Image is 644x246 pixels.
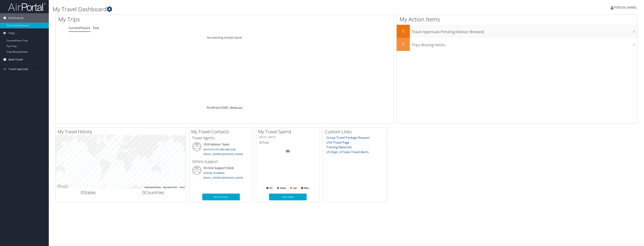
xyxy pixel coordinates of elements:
[613,5,636,10] span: [PERSON_NAME]
[230,106,237,110] a: Next
[207,106,213,110] a: First
[228,106,230,110] span: …
[8,64,28,74] span: Travel Approval
[412,27,637,34] h3: Travel Approvals Pending (Advisor Booked)
[93,26,99,30] a: Past
[8,28,15,38] span: Trips
[326,145,352,149] a: Training Materials
[280,187,286,189] text: Hotel
[190,142,252,157] li: UVA Advisor Team
[8,2,46,11] img: airportal-logo.png
[203,148,236,151] a: 844-4UVA-CBT (844-488-2228)
[53,5,444,13] h1: My Travel Dashboard
[326,136,370,140] a: Group Travel Package Request
[192,135,250,141] h3: Travel Agents
[59,189,118,196] h2: States
[58,15,250,23] h1: My Trips
[258,128,320,135] h2: My Travel Spend
[202,194,240,200] a: More Contacts
[58,128,186,135] h2: My Travel History
[223,106,224,110] a: 3
[179,186,185,188] a: Terms (opens in new tab)
[412,40,637,48] h3: Trips Missing Hotels
[203,152,243,156] a: [EMAIL_ADDRESS][DOMAIN_NAME]
[237,106,242,110] a: Last
[69,26,90,30] a: Current/Future
[124,189,183,196] h2: Countries
[326,140,349,145] a: UVA Travel Page
[293,187,297,189] text: Car
[259,140,317,145] h6: Total
[259,135,317,139] h6: [DATE] - [DATE]
[145,186,161,189] button: Keyboard shortcuts
[81,189,83,195] span: 0
[142,189,145,195] span: 0
[219,106,221,110] a: 1
[224,106,226,110] a: 4
[57,184,69,189] img: Google
[397,38,637,51] a: 0Trips Missing Hotels
[611,2,640,13] a: [PERSON_NAME]
[203,171,224,175] a: [PHONE_NUMBER]
[286,150,289,152] tspan: 0%
[269,187,273,189] text: Air
[203,176,243,179] a: [EMAIL_ADDRESS][DOMAIN_NAME]
[397,25,637,38] a: 0Travel Approvals Pending (Advisor Booked)
[325,128,386,135] h2: Custom Links
[163,186,177,188] span: Map data ©2025
[8,13,24,23] span: Dashboards
[326,150,369,154] a: US Dept. of State Travel Alerts
[221,106,223,110] a: 2
[269,194,307,200] a: View Details
[304,187,309,189] text: Misc
[213,106,219,110] a: Prev
[191,128,253,135] h2: My Travel Contacts
[192,159,250,164] h3: Online Support
[397,15,637,23] h1: My Action Items
[8,55,23,64] span: Book Travel
[397,28,410,34] h2: 0
[226,106,228,110] a: 5
[56,34,393,41] td: No matching records found
[259,140,262,145] span: $0
[397,41,410,47] h2: 0
[190,166,252,181] li: On-line Support Desk
[57,184,69,189] a: Open this area in Google Maps (opens a new window)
